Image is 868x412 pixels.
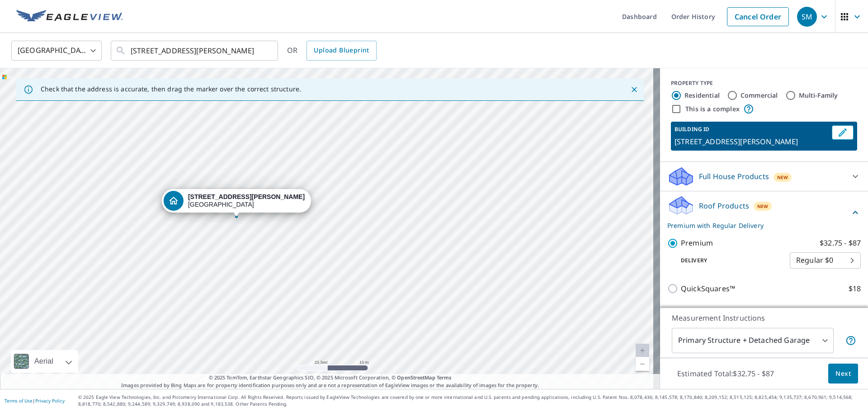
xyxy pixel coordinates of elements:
[699,171,769,182] p: Full House Products
[832,125,854,140] button: Edit building 1
[628,84,640,95] button: Close
[188,193,305,200] strong: [STREET_ADDRESS][PERSON_NAME]
[681,283,735,294] p: QuickSquares™
[672,328,834,353] div: Primary Structure + Detached Garage
[188,193,305,208] div: [GEOGRAPHIC_DATA]
[5,398,65,403] p: |
[670,364,781,384] p: Estimated Total: $32.75 - $87
[667,221,850,230] p: Premium with Regular Delivery
[287,41,377,61] div: OR
[727,7,789,26] a: Cancel Order
[162,189,311,217] div: Dropped pin, building 1, Residential property, 44 Wakeman Rd New Canaan, CT 06840
[32,350,56,373] div: Aerial
[820,237,861,249] p: $32.75 - $87
[685,104,740,114] label: This is a complex
[35,398,65,404] a: Privacy Policy
[681,237,713,249] p: Premium
[209,374,452,382] span: © 2025 TomTom, Earthstar Geographics SIO, © 2025 Microsoft Corporation, ©
[741,91,778,100] label: Commercial
[636,344,649,357] a: Current Level 20, Zoom In Disabled
[667,256,790,265] p: Delivery
[667,195,861,230] div: Roof ProductsNewPremium with Regular Delivery
[845,335,856,346] span: Your report will include the primary structure and a detached garage if one exists.
[828,364,858,384] button: Next
[667,166,861,187] div: Full House ProductsNew
[5,398,33,404] a: Terms of Use
[437,374,452,381] a: Terms
[11,38,102,63] div: [GEOGRAPHIC_DATA]
[671,79,857,87] div: PROPERTY TYPE
[777,174,788,181] span: New
[78,394,863,407] p: © 2025 Eagle View Technologies, Inc. and Pictometry International Corp. All Rights Reserved. Repo...
[131,38,259,63] input: Search by address or latitude-longitude
[790,248,861,273] div: Regular $0
[684,91,720,100] label: Residential
[636,357,649,371] a: Current Level 20, Zoom Out
[849,283,861,294] p: $18
[41,85,301,93] p: Check that the address is accurate, then drag the marker over the correct structure.
[757,203,769,210] span: New
[835,368,851,379] span: Next
[672,313,856,323] p: Measurement Instructions
[397,374,435,381] a: OpenStreetMap
[799,91,838,100] label: Multi-Family
[675,125,709,133] p: BUILDING ID
[797,7,817,27] div: SM
[11,350,78,373] div: Aerial
[307,41,376,61] a: Upload Blueprint
[675,136,828,147] p: [STREET_ADDRESS][PERSON_NAME]
[16,10,123,24] img: EV Logo
[699,200,749,211] p: Roof Products
[314,45,369,56] span: Upload Blueprint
